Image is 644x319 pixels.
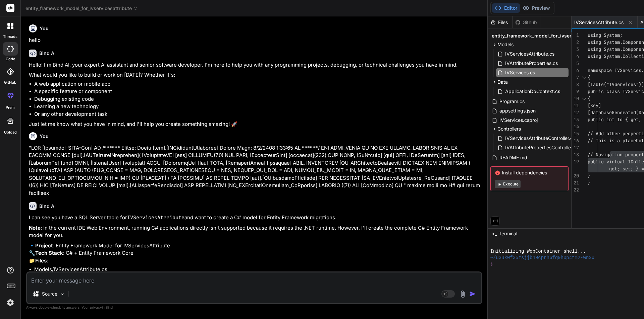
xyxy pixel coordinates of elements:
[492,32,603,39] span: entity_framework_model_for_ivservicesattribute
[572,39,579,46] div: 2
[499,97,525,105] span: Program.cs
[504,50,555,58] span: IVServicesAttribute.cs
[499,154,528,162] span: README.md
[497,41,514,48] span: Models
[34,110,481,118] li: Or any other development task
[34,95,481,103] li: Debugging existing code
[459,290,467,298] img: attachment
[492,230,497,237] span: >_
[40,133,49,140] h6: You
[572,102,579,109] div: 11
[34,80,481,88] li: A web application or mobile app
[29,121,481,128] p: Just let me know what you have in mind, and I'll help you create something amazing! 🚀
[499,107,536,115] span: appsettings.json
[572,81,579,88] div: 8
[572,130,579,137] div: 15
[499,116,538,124] span: IVServices.csproj
[490,261,494,267] span: ❯
[35,242,53,249] strong: Project
[572,109,579,116] div: 12
[588,102,601,108] span: [Key]
[495,169,564,176] span: Install dependencies
[490,248,586,255] span: Initializing WebContainer shell...
[26,304,482,311] p: Always double-check its answers. Your in Bind
[469,291,476,297] img: icon
[35,257,47,264] strong: Files
[513,19,540,26] div: Github
[572,53,579,60] div: 4
[497,126,521,132] span: Controllers
[6,105,15,110] label: prem
[520,3,553,13] button: Preview
[588,81,644,87] span: [Table("IVServices")]
[4,80,16,85] label: GitHub
[59,291,65,297] img: Pick Models
[34,266,481,273] li: Models/IVServicesAttribute.cs
[504,87,561,95] span: ApplicationDbContext.cs
[504,134,576,142] span: IVServicesAttributeController.cs
[39,203,56,210] h6: Bind AI
[504,59,558,67] span: IVAttributeProperties.cs
[127,214,184,221] code: IVServicesAtrribute
[504,144,579,152] span: IVAttributePropertiesController.cs
[34,103,481,110] li: Learning a new technology
[572,95,579,102] div: 10
[34,88,481,95] li: A specific feature or component
[572,179,579,186] div: 21
[572,60,579,67] div: 5
[588,95,590,101] span: {
[572,46,579,53] div: 3
[29,61,481,69] p: Hello! I'm Bind AI, your expert AI assistant and senior software developer. I'm here to help you ...
[4,130,17,135] label: Upload
[572,172,579,179] div: 20
[572,88,579,95] div: 9
[3,34,17,39] label: threads
[6,56,15,62] label: code
[572,32,579,39] div: 1
[497,79,508,85] span: Data
[42,291,57,297] p: Source
[572,67,579,74] div: 6
[499,230,517,237] span: Terminal
[492,3,520,13] button: Editor
[572,151,579,158] div: 18
[572,144,579,151] div: 17
[90,305,102,309] span: privacy
[588,32,623,38] span: using System;
[572,116,579,123] div: 13
[580,74,588,81] div: Click to collapse the range.
[572,186,579,193] div: 22
[29,242,481,265] p: 🔹 : Entity Framework Model for IVServicesAttribute 🔧 : C# + Entity Framework Core 📁 :
[29,71,481,79] p: What would you like to build or work on [DATE]? Whether it's:
[29,225,41,231] strong: Note
[29,36,481,44] p: hello
[39,50,56,57] h6: Bind AI
[490,255,595,261] span: ~/u3uk0f35zsjjbn9cprh6fq9h0p4tm2-wnxx
[572,74,579,81] div: 7
[572,137,579,144] div: 16
[25,5,138,12] span: entity_framework_model_for_ivservicesattribute
[495,180,521,188] button: Execute
[572,123,579,130] div: 14
[40,25,49,32] h6: You
[588,180,590,186] span: }
[588,173,590,179] span: }
[488,19,512,26] div: Files
[580,95,588,102] div: Click to collapse the range.
[574,19,624,26] span: IVServicesAttribute.cs
[29,224,481,239] p: : In the current IDE Web Environment, running C# applications directly isn't supported because it...
[588,74,590,80] span: {
[5,297,16,308] img: settings
[572,158,579,165] div: 19
[35,250,63,256] strong: Tech Stack
[29,144,481,197] p: "LOR [Ipsumdol-SITA-Con] AD /****** Elitse: Doeiu [tem].[INCididuntUtlaboree] Dolore Magn: 8/2/24...
[29,214,481,222] p: I can see you have a SQL Server table for and want to create a C# model for Entity Framework migr...
[504,69,536,77] span: IVServices.cs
